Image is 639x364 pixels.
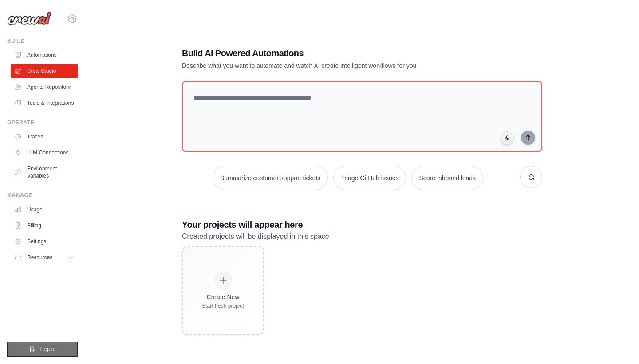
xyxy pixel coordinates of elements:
div: Build [7,37,78,44]
img: Logo [7,12,51,25]
button: Score inbound leads [411,166,483,190]
a: Settings [11,234,78,249]
button: Get new suggestions [520,166,542,188]
p: Describe what you want to automate and watch AI create intelligent workflows for you [182,61,480,70]
a: Usage [11,202,78,217]
a: Billing [11,218,78,233]
span: Resources [27,254,52,261]
a: Crew Studio [11,64,78,78]
h1: Build AI Powered Automations [182,47,480,59]
a: Automations [11,48,78,62]
button: Logout [7,342,78,357]
span: Logout [39,346,56,353]
div: Operate [7,119,78,126]
p: Created projects will be displayed in this space [182,231,542,242]
button: Click to speak your automation idea [501,131,514,145]
a: Traces [11,130,78,144]
a: Environment Variables [11,162,78,183]
a: Agents Repository [11,80,78,94]
div: Start fresh project [202,302,244,309]
div: Create New [202,293,244,301]
button: Summarize customer support tickets [213,166,328,190]
a: Tools & Integrations [11,96,78,110]
button: Triage GitHub issues [333,166,406,190]
div: Manage [7,192,78,199]
button: Resources [11,250,78,265]
a: LLM Connections [11,146,78,160]
h3: Your projects will appear here [182,218,542,231]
